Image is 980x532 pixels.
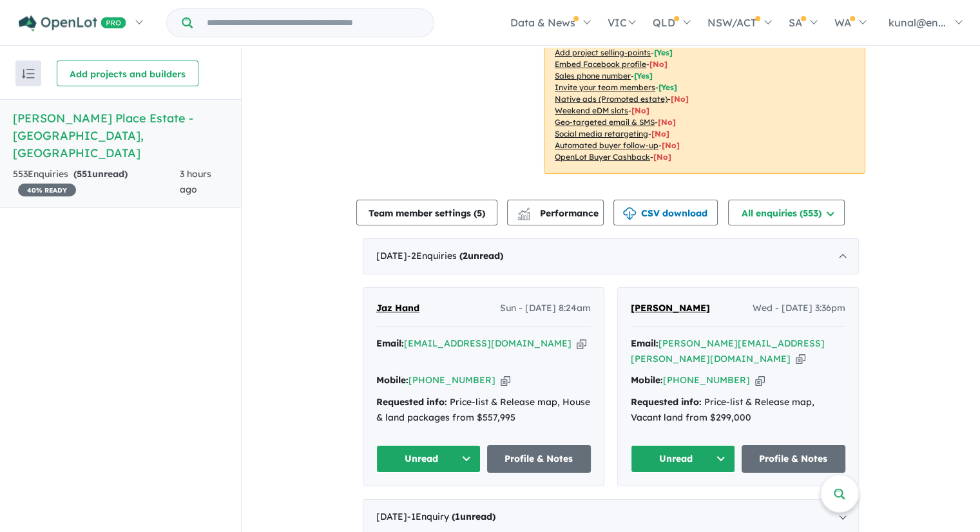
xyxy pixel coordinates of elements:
[555,152,650,162] u: OpenLot Buyer Cashback
[555,140,658,150] u: Automated buyer follow-up
[613,200,718,225] button: CSV download
[555,59,646,69] u: Embed Facebook profile
[376,445,481,473] button: Unread
[671,94,689,104] span: [No]
[623,207,636,220] img: download icon
[452,511,495,522] strong: ( unread)
[459,250,503,261] strong: ( unread)
[663,374,750,386] a: [PHONE_NUMBER]
[22,69,35,79] img: sort.svg
[463,250,468,261] span: 2
[73,168,128,180] strong: ( unread)
[651,129,669,138] span: [No]
[631,395,845,426] div: Price-list & Release map, Vacant land from $299,000
[653,152,671,162] span: [No]
[658,117,676,127] span: [No]
[517,212,530,220] img: bar-chart.svg
[658,82,677,92] span: [ Yes ]
[376,302,419,314] span: Jaz Hand
[77,168,92,180] span: 551
[477,207,482,219] span: 5
[631,374,663,386] strong: Mobile:
[654,48,673,57] span: [ Yes ]
[455,511,460,522] span: 1
[555,106,628,115] u: Weekend eDM slots
[631,396,702,408] strong: Requested info:
[634,71,653,81] span: [ Yes ]
[555,82,655,92] u: Invite your team members
[649,59,668,69] span: [ No ]
[555,129,648,138] u: Social media retargeting
[13,167,180,198] div: 553 Enquir ies
[796,352,805,366] button: Copy
[755,374,765,387] button: Copy
[577,337,586,350] button: Copy
[728,200,845,225] button: All enquiries (553)
[519,207,599,219] span: Performance
[363,238,859,274] div: [DATE]
[631,337,658,349] strong: Email:
[889,16,946,29] span: kunal@en...
[742,445,846,473] a: Profile & Notes
[180,168,211,195] span: 3 hours ago
[631,302,710,314] span: [PERSON_NAME]
[555,71,631,81] u: Sales phone number
[19,15,126,32] img: Openlot PRO Logo White
[501,374,510,387] button: Copy
[518,207,530,214] img: line-chart.svg
[631,337,825,365] a: [PERSON_NAME][EMAIL_ADDRESS][PERSON_NAME][DOMAIN_NAME]
[408,374,495,386] a: [PHONE_NUMBER]
[376,337,404,349] strong: Email:
[753,301,845,316] span: Wed - [DATE] 3:36pm
[376,301,419,316] a: Jaz Hand
[407,511,495,522] span: - 1 Enquir y
[662,140,680,150] span: [No]
[57,61,198,86] button: Add projects and builders
[631,106,649,115] span: [No]
[195,9,431,37] input: Try estate name, suburb, builder or developer
[376,395,591,426] div: Price-list & Release map, House & land packages from $557,995
[487,445,591,473] a: Profile & Notes
[507,200,604,225] button: Performance
[376,396,447,408] strong: Requested info:
[407,250,503,261] span: - 2 Enquir ies
[13,109,228,162] h5: [PERSON_NAME] Place Estate - [GEOGRAPHIC_DATA] , [GEOGRAPHIC_DATA]
[555,117,655,127] u: Geo-targeted email & SMS
[18,184,76,196] span: 40 % READY
[631,445,735,473] button: Unread
[500,301,591,316] span: Sun - [DATE] 8:24am
[376,374,408,386] strong: Mobile:
[631,301,710,316] a: [PERSON_NAME]
[356,200,497,225] button: Team member settings (5)
[404,337,572,349] a: [EMAIL_ADDRESS][DOMAIN_NAME]
[555,94,668,104] u: Native ads (Promoted estate)
[555,48,651,57] u: Add project selling-points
